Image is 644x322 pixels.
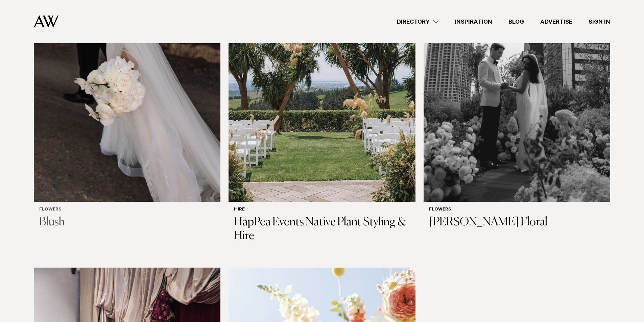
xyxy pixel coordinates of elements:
a: Advertise [532,17,580,26]
img: Auckland Weddings Logo [34,15,58,28]
a: Sign In [580,17,618,26]
h3: HapPea Events Native Plant Styling & Hire [234,216,410,243]
h3: Blush [39,216,215,229]
a: Blog [500,17,532,26]
a: Inspiration [447,17,500,26]
h6: Flowers [429,207,605,213]
h6: Flowers [39,207,215,213]
h3: [PERSON_NAME] Floral [429,216,605,229]
h6: Hire [234,207,410,213]
a: Directory [389,17,447,26]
